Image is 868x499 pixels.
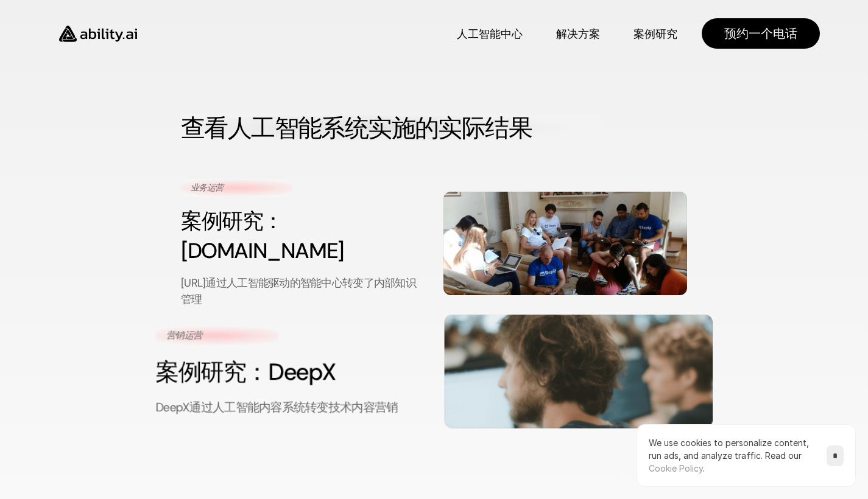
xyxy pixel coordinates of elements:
[457,27,523,42] p: 人工智能中心
[556,27,600,42] p: 解决方案
[633,27,677,42] p: 案例研究
[155,399,424,417] p: DeepX通过人工智能内容系统转变技术内容营销
[181,274,425,307] p: [URL]通过人工智能驱动的智能中心转变了内部知识管理
[649,436,814,475] p: We use cookies to personalize content, run ads, and analyze traffic.
[649,463,703,473] a: Cookie Policy
[191,182,283,194] p: 业务运营
[181,179,687,308] a: 业务运营案例研究：[DOMAIN_NAME][URL]通过人工智能驱动的智能中心转变了内部知识管理
[181,112,532,144] strong: 查看人工智能系统实施的实际结果
[702,18,820,49] a: 预约一个电话
[155,356,424,389] h3: 案例研究：DeepX
[155,315,712,428] a: 营销运营案例研究：DeepXDeepX通过人工智能内容系统转变技术内容营销
[724,25,797,42] p: 预约一个电话
[556,23,600,44] a: 解决方案
[154,18,820,49] nav: 主导航
[633,23,677,44] a: 案例研究
[181,206,425,265] h3: 案例研究：[DOMAIN_NAME]
[457,23,523,44] a: 人工智能中心
[166,329,267,343] p: 营销运营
